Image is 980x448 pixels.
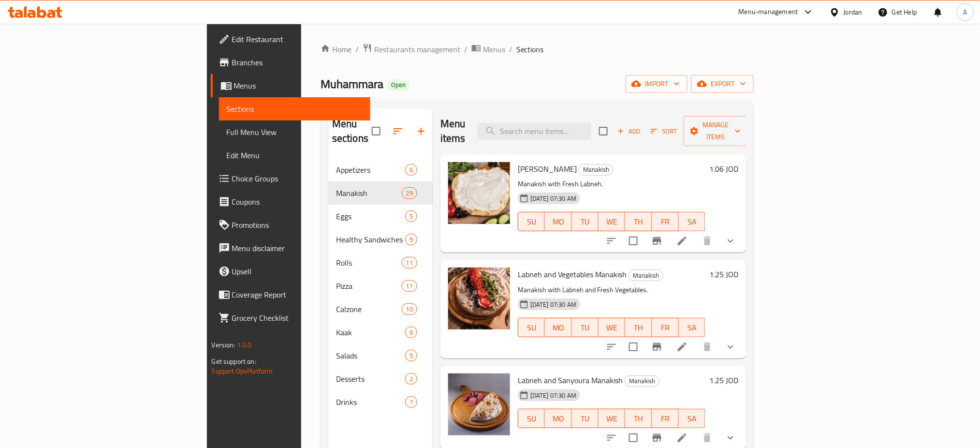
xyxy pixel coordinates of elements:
[645,229,669,253] button: Branch-specific-item
[599,409,625,428] button: WE
[406,235,417,244] span: 9
[328,274,433,298] div: Pizza11
[709,268,738,281] h6: 1.25 JOD
[402,303,417,315] div: items
[212,355,256,368] span: Get support on:
[328,205,433,228] div: Eggs5
[625,318,652,337] button: TH
[629,269,663,281] div: Manakish
[602,412,621,426] span: WE
[321,73,383,95] span: Muhammara
[477,123,591,140] input: search
[625,409,652,428] button: TH
[406,212,417,221] span: 5
[602,321,621,335] span: WE
[696,229,719,253] button: delete
[211,306,371,329] a: Grocery Checklist
[219,120,371,144] a: Full Menu View
[448,268,510,329] img: Labneh and Vegetables Manakish
[336,303,402,315] span: Calzone
[599,212,625,231] button: WE
[386,119,410,143] span: Sort sections
[844,7,863,17] div: Jordan
[572,212,599,231] button: TU
[725,432,736,444] svg: Show Choices
[545,409,571,428] button: MO
[232,196,363,208] span: Coupons
[405,396,417,408] div: items
[336,164,405,176] div: Appetizers
[448,162,510,224] img: Labneh Manakish
[699,78,746,90] span: export
[232,312,363,324] span: Grocery Checklist
[328,390,433,414] div: Drinks7
[509,44,512,55] li: /
[211,28,371,51] a: Edit Restaurant
[405,327,417,338] div: items
[629,321,648,335] span: TH
[518,373,623,388] span: Labneh and Sanyoura Manakish
[227,126,363,138] span: Full Menu View
[518,284,705,296] p: Manakish with Labneh and Fresh Vegetables.
[406,165,417,175] span: 6
[211,190,371,213] a: Coupons
[527,300,580,309] span: [DATE] 07:30 AM
[405,164,417,176] div: items
[448,373,510,435] img: Labneh and Sanyoura Manakish
[406,398,417,407] span: 7
[522,215,541,229] span: SU
[402,257,417,269] div: items
[522,321,541,335] span: SU
[211,260,371,283] a: Upsell
[549,412,568,426] span: MO
[336,373,405,385] div: Desserts
[656,321,675,335] span: FR
[336,327,405,338] span: Kaak
[527,194,580,203] span: [DATE] 07:30 AM
[691,75,754,93] button: export
[387,81,410,89] span: Open
[402,282,417,291] span: 11
[676,432,688,444] a: Edit menu item
[602,215,621,229] span: WE
[964,7,967,17] span: A
[648,124,680,139] button: Sort
[593,121,614,141] span: Select section
[328,298,433,321] div: Calzone10
[336,187,402,199] div: Manakish
[625,212,652,231] button: TH
[625,375,659,387] span: Manakish
[616,126,642,137] span: Add
[232,242,363,254] span: Menu disclaimer
[336,210,405,222] span: Eggs
[522,412,541,426] span: SU
[516,44,544,55] span: Sections
[336,280,402,292] span: Pizza
[545,212,571,231] button: MO
[336,396,405,408] span: Drinks
[518,318,545,337] button: SU
[374,44,460,55] span: Restaurants management
[527,391,580,400] span: [DATE] 07:30 AM
[219,144,371,167] a: Edit Menu
[219,97,371,120] a: Sections
[518,178,705,190] p: Manakish with Fresh Labneh.
[614,124,644,139] button: Add
[518,212,545,231] button: SU
[676,341,688,353] a: Edit menu item
[572,318,599,337] button: TU
[212,339,235,351] span: Version:
[645,335,669,358] button: Branch-specific-item
[336,350,405,361] div: Salads
[684,116,748,146] button: Manage items
[644,124,684,139] span: Sort items
[652,212,679,231] button: FR
[402,189,417,198] span: 29
[406,328,417,337] span: 6
[211,283,371,306] a: Coverage Report
[483,44,505,55] span: Menus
